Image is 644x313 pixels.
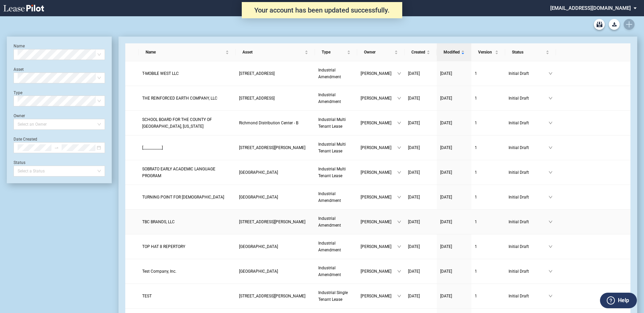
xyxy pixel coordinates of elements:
span: down [549,245,553,249]
span: down [549,269,553,273]
span: TEST [142,294,152,298]
label: Status [14,160,25,165]
a: Industrial Multi Tenant Lease [318,116,354,130]
span: [DATE] [408,195,420,200]
span: down [397,170,401,174]
span: [DATE] [440,220,452,224]
span: Industrial Amendment [318,191,341,203]
span: Calaveras Center [239,170,278,175]
span: [DATE] [440,269,452,274]
span: 100 Anderson Avenue [239,294,305,298]
label: Name [14,44,25,48]
span: Initial Draft [509,293,549,299]
span: Industrial Amendment [318,216,341,228]
span: [DATE] [440,121,452,125]
span: [PERSON_NAME] [361,268,397,275]
a: 1 [475,268,502,275]
a: [DATE] [440,268,468,275]
span: [DATE] [408,294,420,298]
a: [GEOGRAPHIC_DATA] [239,243,312,250]
a: Industrial Single Tenant Lease [318,289,354,303]
span: [PERSON_NAME] [361,120,397,126]
span: Status [512,49,544,56]
a: 1 [475,120,502,126]
a: Industrial Amendment [318,91,354,105]
span: [DATE] [408,220,420,224]
span: 100 Anderson Avenue [239,220,305,224]
a: [DATE] [408,144,433,151]
a: 1 [475,194,502,201]
span: down [549,71,553,76]
span: down [549,121,553,125]
span: Industrial Amendment [318,266,341,277]
span: Initial Draft [509,243,549,250]
a: TEST [142,293,232,299]
a: [STREET_ADDRESS][PERSON_NAME] [239,218,312,225]
th: Name [139,43,236,61]
th: Modified [437,43,471,61]
span: [PERSON_NAME] [361,218,397,225]
button: Download Blank Form [609,19,620,30]
span: 15100 East 40th Avenue [239,96,275,101]
span: [DATE] [440,170,452,175]
span: Initial Draft [509,268,549,275]
a: [DATE] [408,218,433,225]
a: [DATE] [440,70,468,77]
span: 1 [475,294,477,298]
button: Help [600,293,637,308]
span: T-MOBILE WEST LLC [142,71,179,76]
span: down [397,71,401,76]
th: Version [471,43,505,61]
span: [PERSON_NAME] [361,144,397,151]
span: down [549,96,553,100]
span: TBC BRANDS, LLC [142,220,175,224]
span: TOP HAT 8 REPERTORY [142,244,185,249]
a: TOP HAT 8 REPERTORY [142,243,232,250]
a: [DATE] [440,95,468,102]
span: 1 [475,71,477,76]
a: Industrial Amendment [318,67,354,80]
a: [DATE] [440,194,468,201]
span: [PERSON_NAME] [361,169,397,176]
span: down [549,146,553,150]
label: Asset [14,67,24,72]
span: down [549,195,553,199]
a: 1 [475,293,502,299]
a: [DATE] [408,95,433,102]
span: Type [322,49,346,56]
span: down [397,146,401,150]
span: Version [478,49,494,56]
a: THE REINFORCED EARTH COMPANY, LLC [142,95,232,102]
span: 1 [475,121,477,125]
a: Industrial Multi Tenant Lease [318,166,354,179]
span: Test Company, Inc. [142,269,176,274]
a: [DATE] [408,70,433,77]
a: 1 [475,218,502,225]
span: 1 [475,195,477,200]
span: [___________] [142,145,163,150]
th: Created [405,43,437,61]
a: Industrial Amendment [318,240,354,253]
span: Dow Business Center [239,269,278,274]
div: Your account has been updated successfully. [242,2,402,18]
span: Industrial Multi Tenant Lease [318,167,346,178]
a: [DATE] [440,293,468,299]
a: [STREET_ADDRESS][PERSON_NAME] [239,293,312,299]
a: [STREET_ADDRESS][PERSON_NAME] [239,144,312,151]
a: TURNING POINT FOR [DEMOGRAPHIC_DATA] [142,194,232,201]
a: 1 [475,144,502,151]
span: [DATE] [440,244,452,249]
span: down [397,96,401,100]
a: [DATE] [408,293,433,299]
span: [DATE] [440,294,452,298]
span: Initial Draft [509,95,549,102]
a: [DATE] [440,144,468,151]
a: SCHOOL BOARD FOR THE COUNTY OF [GEOGRAPHIC_DATA], [US_STATE] [142,116,232,130]
span: Industrial Amendment [318,92,341,104]
a: 1 [475,169,502,176]
span: [DATE] [440,96,452,101]
span: [DATE] [408,269,420,274]
span: down [549,294,553,298]
a: 1 [475,70,502,77]
span: to [54,145,59,150]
